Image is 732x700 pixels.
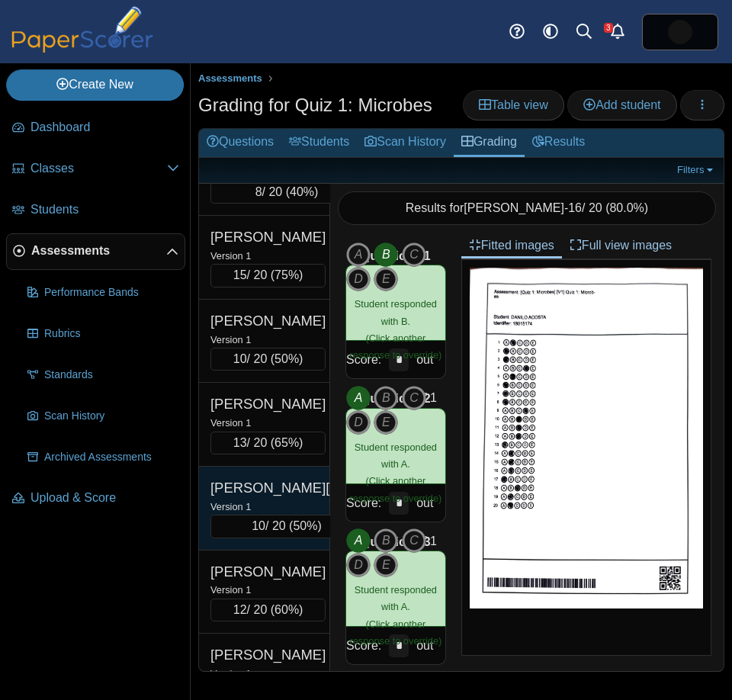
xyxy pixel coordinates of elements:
a: Filters [673,162,720,178]
a: Full view images [562,233,679,258]
span: Micah Willis [668,20,692,44]
i: D [346,553,371,577]
span: 75% [274,268,299,281]
span: Assessments [198,72,262,84]
small: Version 1 [210,501,251,512]
a: Assessments [194,69,266,88]
a: Table view [463,90,564,120]
span: Student responded with A. [355,584,437,612]
i: D [346,410,371,435]
span: 65% [274,436,299,449]
span: Student responded with A. [355,442,437,470]
span: Student responded with B. [355,298,437,326]
a: Assessments [6,233,185,270]
span: 16 [568,201,582,214]
span: Upload & Score [30,490,179,506]
div: / 20 ( ) [210,181,363,204]
a: Students [6,192,185,229]
div: [PERSON_NAME][GEOGRAPHIC_DATA] [210,478,363,498]
a: Scan History [357,129,454,157]
div: [PERSON_NAME] [210,311,326,331]
small: Version 1 [210,334,251,345]
span: 50% [293,519,317,532]
a: Scan History [21,398,185,435]
small: Version 1 [210,584,251,596]
a: Students [281,129,357,157]
span: Standards [44,368,179,383]
a: Archived Assessments [21,439,185,476]
span: [PERSON_NAME] [464,201,564,214]
div: Score: [346,484,385,522]
div: [PERSON_NAME] [210,394,326,414]
span: 15 [233,268,247,281]
span: 13 [233,436,247,449]
div: / 20 ( ) [210,348,326,371]
h1: Grading for Quiz 1: Microbes [198,92,432,118]
span: Add student [583,98,660,111]
div: / 20 ( ) [210,515,363,538]
a: Classes [6,151,185,188]
a: Create New [6,69,184,100]
a: Upload & Score [6,480,185,517]
i: B [374,386,398,410]
i: E [374,267,398,291]
small: Version 1 [210,250,251,262]
i: A [346,386,371,410]
small: (Click another response to override) [349,584,441,647]
a: Dashboard [6,110,185,146]
a: Add student [567,90,676,120]
small: (Click another response to override) [349,298,441,361]
span: Scan History [44,409,179,424]
span: 12 [233,603,247,616]
a: Grading [454,129,525,157]
span: Table view [479,98,548,111]
div: Results for - / 20 ( ) [338,191,716,225]
span: 10 [233,352,247,365]
span: Students [30,201,179,218]
a: Standards [21,357,185,393]
img: PaperScorer [6,6,159,53]
i: B [374,242,398,267]
span: 50% [274,352,299,365]
small: Version 1 [210,668,251,679]
span: 10 [252,519,265,532]
img: ps.hreErqNOxSkiDGg1 [668,20,692,44]
span: 40% [290,185,314,198]
span: Classes [30,160,167,177]
i: D [346,267,371,291]
i: C [402,242,426,267]
a: PaperScorer [6,42,159,55]
i: C [402,386,426,410]
img: 3131247_SEPTEMBER_4_2025T13_42_40_425000000.jpeg [470,268,704,608]
a: Results [525,129,592,157]
a: Questions [199,129,281,157]
span: Archived Assessments [44,450,179,465]
span: Rubrics [44,326,179,342]
i: B [374,528,398,553]
div: out of 1 [413,484,445,522]
div: / 20 ( ) [210,599,326,621]
div: / 20 ( ) [210,432,326,454]
span: Performance Bands [44,285,179,300]
a: Alerts [601,15,634,49]
i: A [346,528,371,553]
span: 80.0% [609,201,644,214]
div: [PERSON_NAME] [210,227,326,247]
span: Dashboard [30,119,179,136]
div: [PERSON_NAME] [210,562,326,582]
div: / 20 ( ) [210,264,326,287]
a: Fitted images [461,233,562,258]
i: A [346,242,371,267]
span: 60% [274,603,299,616]
small: Version 1 [210,417,251,429]
a: Performance Bands [21,275,185,311]
a: Rubrics [21,316,185,352]
small: (Click another response to override) [349,442,441,504]
i: C [402,528,426,553]
i: E [374,553,398,577]
a: ps.hreErqNOxSkiDGg1 [642,14,718,50]
i: E [374,410,398,435]
span: 8 [255,185,262,198]
span: Assessments [31,242,166,259]
div: [PERSON_NAME] [210,645,326,665]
